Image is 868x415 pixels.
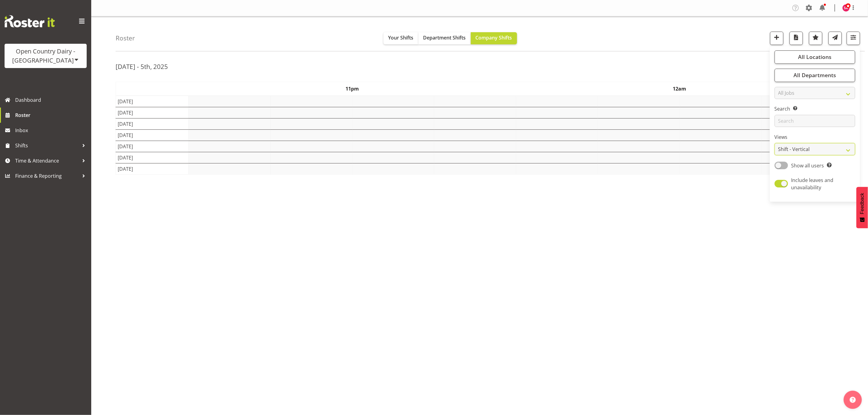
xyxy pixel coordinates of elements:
td: [DATE] [116,96,189,107]
span: Roster [15,111,88,120]
span: Dashboard [15,95,88,105]
img: help-xxl-2.png [850,397,856,403]
span: Feedback [859,193,865,214]
button: Company Shifts [471,32,517,44]
span: Your Shifts [388,34,414,41]
button: Add a new shift [770,32,783,45]
label: Views [775,133,855,141]
button: Highlight an important date within the roster. [809,32,822,45]
h4: Roster [116,35,135,42]
th: 12am [516,82,844,96]
td: [DATE] [116,141,189,152]
button: Send a list of all shifts for the selected filtered period to all rostered employees. [828,32,842,45]
span: Time & Attendance [15,156,79,165]
h2: [DATE] - 5th, 2025 [116,63,168,70]
span: Department Shifts [423,34,466,41]
span: All Locations [798,53,832,60]
span: All Departments [793,71,836,79]
button: Department Shifts [418,32,471,44]
img: stacey-allen7479.jpg [842,4,850,12]
span: Include leaves and unavailability [791,177,834,191]
span: Shifts [15,141,79,150]
th: 11pm [189,82,516,96]
button: All Locations [775,50,855,64]
span: Show all users [791,162,824,169]
button: Your Shifts [384,32,418,44]
span: Finance & Reporting [15,171,79,180]
label: Search [775,105,855,112]
span: Inbox [15,126,88,135]
td: [DATE] [116,118,189,129]
div: Open Country Dairy - [GEOGRAPHIC_DATA] [11,47,81,65]
td: [DATE] [116,129,189,141]
button: Filter Shifts [847,32,860,45]
img: Rosterit website logo [5,15,55,27]
span: Company Shifts [476,34,512,41]
button: Feedback - Show survey [856,187,868,228]
td: [DATE] [116,107,189,118]
button: All Departments [775,69,855,82]
button: Download a PDF of the roster according to the set date range. [790,32,803,45]
td: [DATE] [116,152,189,163]
input: Search [775,115,855,127]
td: [DATE] [116,163,189,174]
